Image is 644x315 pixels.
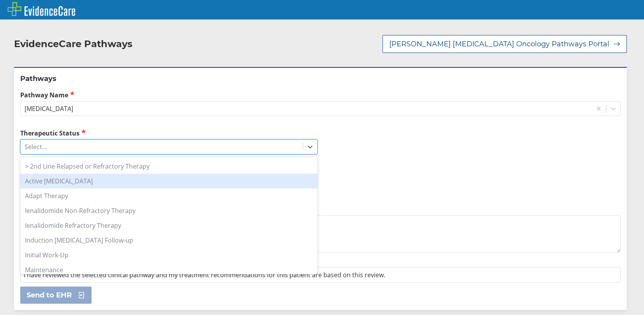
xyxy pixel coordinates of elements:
label: Additional Details [20,205,621,213]
label: Pathway Name [20,90,621,99]
span: [PERSON_NAME] [MEDICAL_DATA] Oncology Pathways Portal [389,39,609,49]
button: [PERSON_NAME] [MEDICAL_DATA] Oncology Pathways Portal [383,35,627,53]
div: Initial Work-Up [20,248,318,262]
button: Send to EHR [20,287,92,304]
div: Adapt Therapy [20,188,318,203]
div: Induction [MEDICAL_DATA] Follow-up [20,233,318,248]
span: Send to EHR [26,290,72,300]
h2: EvidenceCare Pathways [14,38,132,50]
h2: Pathways [20,74,621,83]
label: Therapeutic Status [20,128,318,137]
img: EvidenceCare [8,2,75,16]
div: > 2nd Line Relapsed or Refractory Therapy [20,159,318,174]
div: Ienalidomide Non-Refractory Therapy [20,203,318,218]
div: [MEDICAL_DATA] [25,104,73,113]
div: Maintenance [20,262,318,277]
div: Ienalidomide Refractory Therapy [20,218,318,233]
div: Select... [25,143,47,151]
div: Active [MEDICAL_DATA] [20,174,318,188]
span: I have reviewed the selected clinical pathway and my treatment recommendations for this patient a... [24,271,385,279]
